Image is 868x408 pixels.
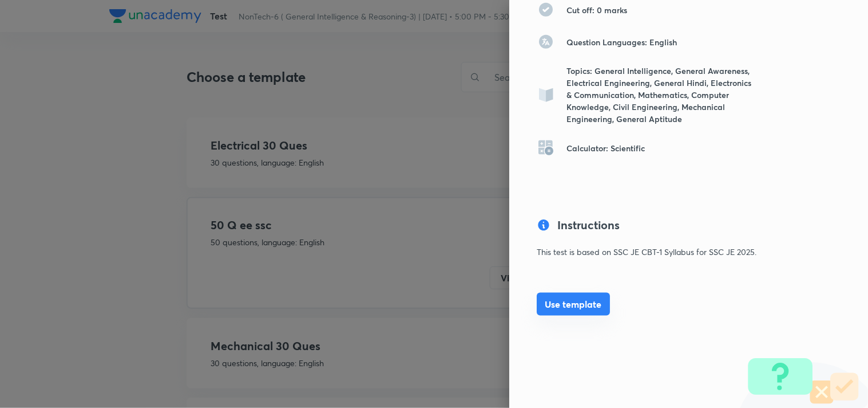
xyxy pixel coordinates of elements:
p: This test is based on SSC JE CBT-1 Syllabus for SSC JE 2025. [537,248,802,257]
p: Cut off: 0 marks [566,4,627,16]
h4: Instructions [557,217,620,234]
img: Cut off: 0 marks [537,1,555,19]
p: Question Languages: English [566,36,677,48]
p: Topics: General Intelligence, General Awareness, Electrical Engineering, General Hindi, Electroni... [566,65,755,125]
button: Use template [537,293,610,316]
img: Question Languages: English [537,33,555,51]
p: Calculator: Scientific [566,142,645,154]
img: Topics: General Intelligence, General Awareness, Electrical Engineering, General Hindi, Electroni... [537,86,555,104]
img: Calculator: Scientific [537,139,555,157]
